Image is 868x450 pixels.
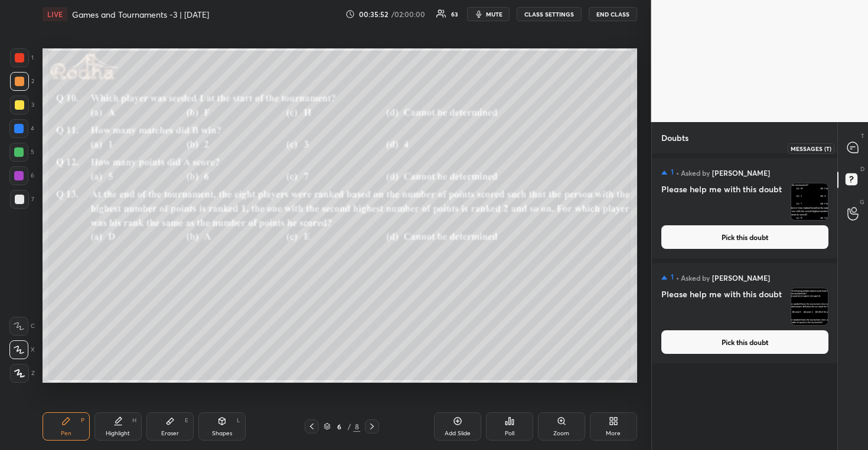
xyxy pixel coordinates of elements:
div: LIVE [43,7,67,21]
h5: 1 [671,167,674,177]
p: D [860,165,864,173]
div: E [185,418,188,423]
div: H [132,418,136,423]
button: mute [467,7,510,21]
h5: [PERSON_NAME] [712,272,770,283]
div: Add Slide [445,431,471,436]
h4: Please help me with this doubt [661,183,786,221]
div: / [347,423,351,430]
div: Shapes [212,431,232,436]
div: 3 [10,96,34,114]
span: mute [486,10,502,18]
h4: Please help me with this doubt [661,288,786,326]
h5: • Asked by [676,272,710,283]
p: T [861,132,864,140]
div: 1 [10,48,34,67]
div: 6 [333,423,345,430]
img: 1759572837B9CFMQ.png [791,183,828,220]
div: Pen [61,431,71,436]
button: CLASS SETTINGS [517,7,582,21]
div: Zoom [553,431,569,436]
button: Pick this doubt [661,225,828,249]
img: 1759571077XTW3IW.png [791,288,828,325]
p: G [860,198,864,206]
div: 7 [10,190,34,209]
div: 5 [9,143,34,162]
div: 8 [353,421,360,432]
h5: 1 [671,272,674,282]
div: C [9,317,35,336]
h5: [PERSON_NAME] [712,167,770,178]
button: Pick this doubt [661,330,828,354]
div: 6 [9,166,34,185]
div: Z [10,364,35,383]
div: L [237,418,240,423]
div: P [81,418,84,423]
div: X [9,340,35,359]
div: 2 [10,72,34,91]
p: Doubts [652,122,698,153]
div: 63 [451,11,458,17]
div: More [606,431,621,436]
h4: Games and Tournaments -3 | [DATE] [72,9,209,20]
div: Eraser [161,431,179,436]
div: grid [652,153,838,450]
div: Highlight [106,431,130,436]
div: Poll [505,431,514,436]
button: END CLASS [589,7,637,21]
h5: • Asked by [676,167,710,178]
div: Messages (T) [788,143,834,154]
div: 4 [9,119,34,138]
